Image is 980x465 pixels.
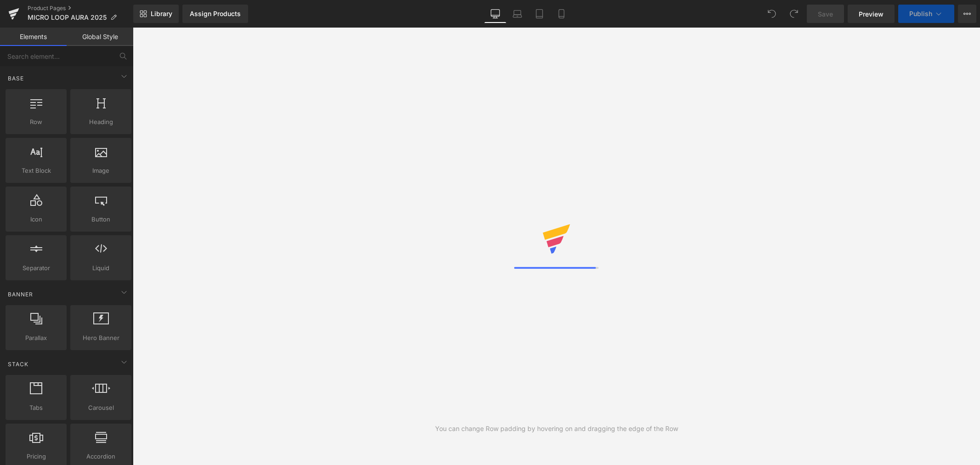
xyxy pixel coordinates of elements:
a: Tablet [528,5,550,23]
span: Base [7,74,25,83]
span: Stack [7,360,29,369]
span: Heading [73,117,129,127]
a: New Library [133,5,179,23]
div: Assign Products [190,10,241,17]
span: Button [73,215,129,224]
span: Tabs [8,403,64,413]
span: MICRO LOOP AURA 2025 [28,14,107,21]
span: Pricing [8,452,64,461]
a: Global Style [67,28,133,46]
span: Save [818,9,833,19]
span: Banner [7,290,34,299]
button: Undo [763,5,781,23]
span: Hero Banner [73,333,129,343]
a: Mobile [550,5,572,23]
button: More [958,5,976,23]
span: Separator [8,263,64,273]
span: Liquid [73,263,129,273]
span: Icon [8,215,64,224]
span: Text Block [8,166,64,176]
a: Preview [848,5,895,23]
a: Desktop [484,5,506,23]
span: Row [8,117,64,127]
span: Accordion [73,452,129,461]
button: Redo [785,5,803,23]
div: You can change Row padding by hovering on and dragging the edge of the Row [435,424,678,434]
span: Library [151,10,172,18]
span: Publish [909,10,932,17]
span: Parallax [8,333,64,343]
span: Carousel [73,403,129,413]
span: Preview [859,9,884,19]
a: Laptop [506,5,528,23]
span: Image [73,166,129,176]
button: Publish [898,5,954,23]
a: Product Pages [28,5,133,12]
